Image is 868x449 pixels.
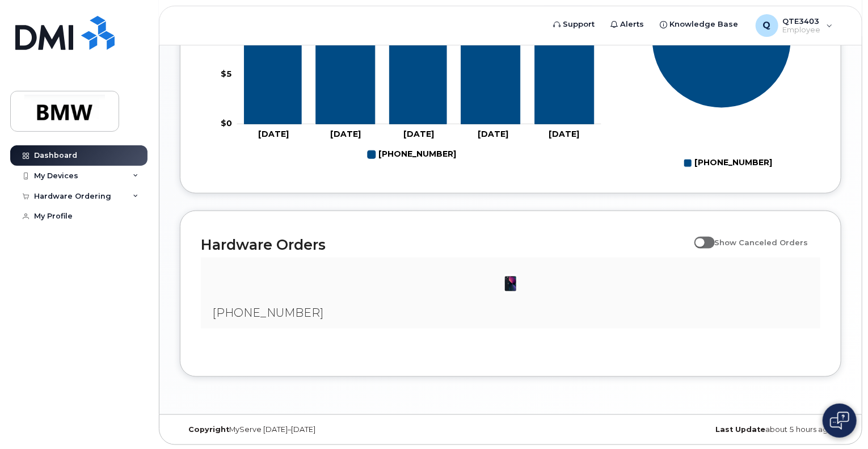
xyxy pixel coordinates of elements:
[201,236,689,253] h2: Hardware Orders
[783,16,821,26] span: QTE3403
[546,13,603,36] a: Support
[212,306,323,320] span: [PHONE_NUMBER]
[499,272,522,295] img: image20231002-3703462-1ig824h.jpeg
[684,154,773,173] g: Legend
[403,129,434,139] tspan: [DATE]
[221,119,232,129] tspan: $0
[783,26,821,35] span: Employee
[715,425,765,434] strong: Last Update
[652,13,747,36] a: Knowledge Base
[180,425,401,434] div: MyServe [DATE]–[DATE]
[563,19,595,30] span: Support
[477,129,508,139] tspan: [DATE]
[368,145,456,164] g: 864-800-9990
[715,238,808,247] span: Show Canceled Orders
[258,129,289,139] tspan: [DATE]
[188,425,229,434] strong: Copyright
[368,145,456,164] g: Legend
[621,19,644,30] span: Alerts
[694,232,703,241] input: Show Canceled Orders
[830,412,849,430] img: Open chat
[621,425,841,434] div: about 5 hours ago
[763,19,771,32] span: Q
[549,129,579,139] tspan: [DATE]
[748,14,841,37] div: QTE3403
[221,69,232,79] tspan: $5
[603,13,652,36] a: Alerts
[330,129,361,139] tspan: [DATE]
[670,19,739,30] span: Knowledge Base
